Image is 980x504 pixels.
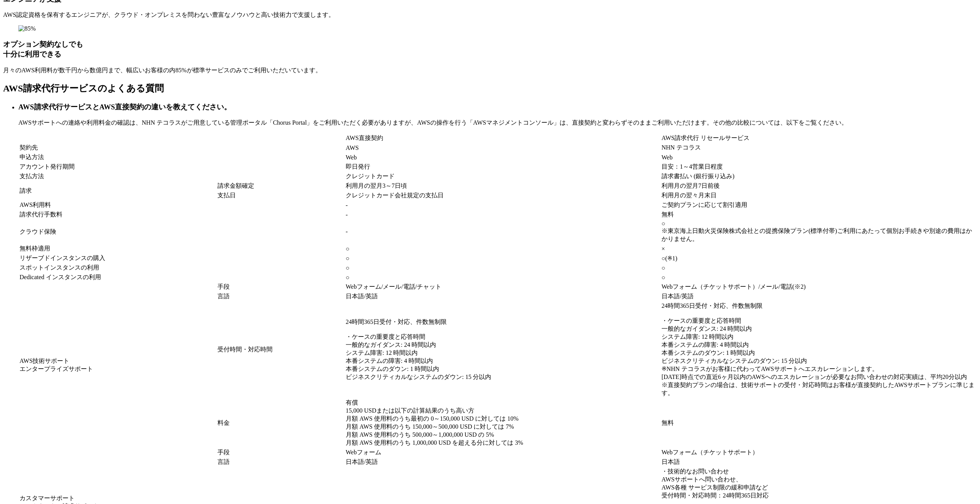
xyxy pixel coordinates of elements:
[19,143,345,152] td: 契約先
[345,448,660,457] td: Webフォーム
[19,201,345,210] td: AWS利用料
[661,448,976,457] td: Webフォーム（チケットサポート）
[345,153,660,162] td: Web
[661,273,976,282] td: ○
[661,134,976,143] td: AWS請求代行 リセールサービス
[345,283,660,291] td: Webフォーム/メール/電話/チャット
[661,201,976,210] td: ご契約プランに応じて割引適用
[18,102,977,112] h3: AWS請求代行サービスとAWS直接契約の違いを教えてください。
[661,263,976,272] td: ○
[217,191,345,200] td: 支払日
[18,25,36,32] img: 85%
[19,273,345,282] td: Dedicated インスタンスの利用
[3,67,977,75] p: 月々のAWS利用料が数千円から数億円まで、幅広いお客様の内85%が標準サービスのみでご利用いただいています。
[217,283,345,291] td: 手段
[345,143,660,152] td: AWS
[345,191,660,200] td: クレジットカード会社規定の支払日
[661,458,976,467] td: 日本語
[19,210,345,219] td: 請求代行手数料
[3,11,977,19] p: AWS認定資格を保有するエンジニアが、クラウド・オンプレミスを問わない豊富なノウハウと高い技術力で支援します。
[217,398,345,447] td: 料金
[661,163,976,171] td: 目安：1～4営業日程度
[661,191,976,200] td: 利用月の翌々月末日
[345,254,660,263] td: ○
[19,263,345,272] td: スポットインスタンスの利用
[345,273,660,282] td: ○
[217,182,345,190] td: 請求金額確定
[19,153,345,162] td: 申込方法
[18,119,977,127] p: AWSサポートへの連絡や利用料金の確認は、NHN テコラスがご用意している管理ポータル「Chorus Portal」をご利用いただく必要がありますが、AWSの操作を行う「AWSマネジメントコンソ...
[217,302,345,398] td: 受付時間・対応時間
[19,182,216,200] td: 請求
[661,220,976,244] td: ○ ※東京海上日動火災保険株式会社との提携保険プラン(標準付帯)ご利用にあたって個別お手続きや別途の費用はかかりません。
[345,201,660,210] td: -
[19,172,345,181] td: 支払方法
[345,302,660,398] td: 24時間365日受付・対応、件数無制限 ・ケースの重要度と応答時間 一般的なガイダンス: 24 時間以内 システム障害: 12 時間以内 本番システムの障害: 4 時間以内 本番システムのダウン...
[345,134,660,143] td: AWS直接契約
[661,210,976,219] td: 無料
[19,244,345,253] td: 無料枠適用
[661,244,976,253] td: ×
[19,220,345,244] td: クラウド保険
[217,292,345,301] td: 言語
[345,244,660,253] td: ○
[19,283,216,447] td: AWS技術サポート エンタープライズサポート
[345,163,660,171] td: 即日発行
[3,82,977,94] h2: AWS請求代行サービスのよくある質問
[661,172,976,181] td: 請求書払い (銀行振り込み)
[661,153,976,162] td: Web
[345,263,660,272] td: ○
[217,458,345,467] td: 言語
[3,39,977,59] h3: オプション契約なしでも 十分に利用できる
[345,220,660,244] td: -
[345,210,660,219] td: -
[661,182,976,190] td: 利用月の翌月7日前後
[661,292,976,301] td: 日本語/英語
[661,254,976,263] td: ○(※1)
[661,283,976,291] td: Webフォーム（チケットサポート）/メール/電話(※2)
[661,302,976,398] td: 24時間365日受付・対応、件数無制限 ・ケースの重要度と応答時間 一般的なガイダンス: 24 時間以内 システム障害: 12 時間以内 本番システムの障害: 4 時間以内 本番システムのダウン...
[345,172,660,181] td: クレジットカード
[19,254,345,263] td: リザーブドインスタンスの購入
[217,448,345,457] td: 手段
[661,398,976,447] td: 無料
[19,163,345,171] td: アカウント発行期間
[345,398,660,447] td: 有償 15,000 USDまたは以下の計算結果のうち高い方 月額 AWS 使用料のうち最初の 0～150,000 USD に対しては 10% 月額 AWS 使用料のうち 150,000～500,...
[345,182,660,190] td: 利用月の翌月3～7日頃
[661,143,976,152] td: NHN テコラス
[345,292,660,301] td: 日本語/英語
[345,458,660,467] td: 日本語/英語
